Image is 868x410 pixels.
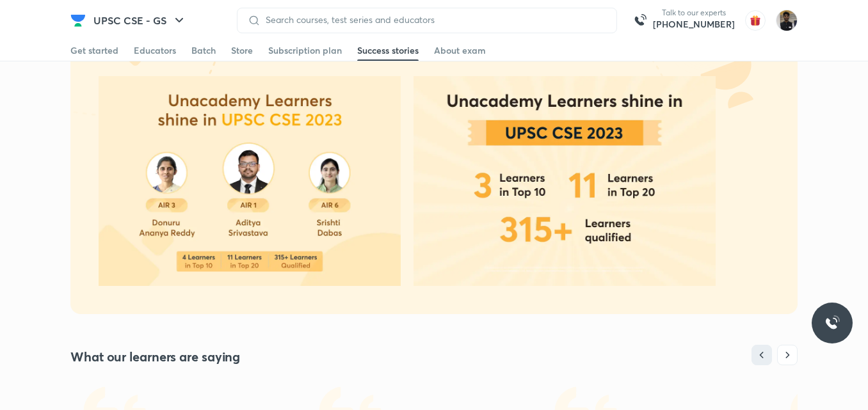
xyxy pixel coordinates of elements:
a: Subscription plan [268,40,342,61]
input: Search courses, test series and educators [261,15,606,25]
div: Success stories [357,44,419,57]
img: Achiever-icon [99,76,401,286]
a: [PHONE_NUMBER] [653,18,735,31]
img: Vivek Vivek [776,10,798,31]
div: Subscription plan [268,44,342,57]
p: Talk to our experts [653,8,735,18]
a: Educators [134,40,176,61]
a: About exam [434,40,486,61]
div: Batch [191,44,216,57]
button: UPSC CSE - GS [86,8,195,33]
a: Store [231,40,253,61]
img: ttu [824,315,840,331]
a: Get started [70,40,118,61]
div: About exam [434,44,486,57]
div: Educators [134,44,176,57]
div: Get started [70,44,118,57]
img: Company Logo [70,13,86,28]
a: Batch [191,40,216,61]
h4: What our learners are saying [70,349,434,365]
div: Store [231,44,253,57]
img: call-us [627,8,653,33]
img: avatar [745,10,766,31]
img: Achiever-icon [414,76,716,286]
a: Success stories [357,40,419,61]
